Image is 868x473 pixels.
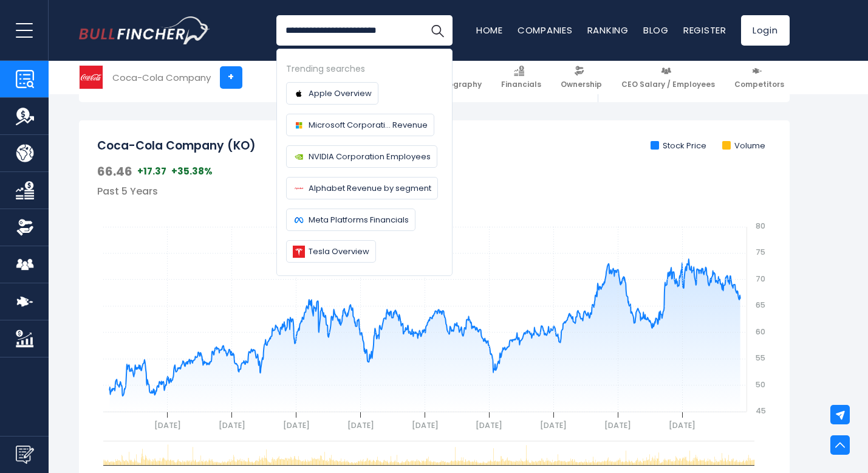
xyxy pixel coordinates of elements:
a: Login [741,15,790,46]
a: Register [683,24,726,36]
span: NVIDIA Corporation Employees [309,150,431,163]
img: KO logo [80,66,103,89]
img: Company logo [293,151,305,163]
text: [DATE] [476,420,502,430]
span: Apple Overview [309,87,372,100]
span: Competitors [734,80,784,89]
img: Company logo [293,88,305,100]
text: 80 [756,221,765,231]
a: Companies [518,24,573,36]
text: [DATE] [282,420,309,430]
span: Alphabet Revenue by segment [309,182,431,195]
text: 65 [756,300,765,310]
text: [DATE] [218,420,245,430]
svg: gh [97,198,771,441]
span: Meta Platforms Financials [309,213,409,226]
text: 60 [756,326,765,337]
span: Financials [501,80,541,89]
img: Company logo [293,182,305,195]
text: 55 [756,353,765,363]
span: +35.38% [171,165,213,178]
img: Bullfincher logo [79,16,210,44]
h2: Coca-Cola Company (KO) [97,139,256,154]
img: Ownership [16,218,34,236]
text: 50 [756,379,765,390]
img: Company logo [293,246,305,258]
img: Company logo [293,214,305,226]
span: +17.37 [137,165,166,178]
li: Stock Price [651,141,706,151]
a: Alphabet Revenue by segment [286,177,438,199]
li: Volume [722,141,765,151]
div: Coca-Cola Company [112,71,211,85]
span: Microsoft Corporati... Revenue [309,119,428,131]
a: NVIDIA Corporation Employees [286,145,437,168]
a: Tesla Overview [286,240,376,263]
a: Meta Platforms Financials [286,209,415,231]
a: Home [476,24,503,36]
a: + [220,66,242,89]
text: [DATE] [604,420,631,430]
text: [DATE] [411,420,438,430]
span: Tesla Overview [309,245,369,258]
span: Past 5 Years [97,184,158,198]
a: Financials [496,61,547,94]
text: [DATE] [669,420,695,430]
a: Blog [643,24,669,36]
a: Apple Overview [286,82,378,105]
text: 70 [756,274,765,284]
a: Go to homepage [79,16,210,44]
a: Ranking [587,24,629,36]
a: Microsoft Corporati... Revenue [286,114,434,136]
a: Competitors [729,61,790,94]
text: [DATE] [540,420,567,430]
button: Search [422,15,453,46]
img: Company logo [293,119,305,131]
span: 66.46 [97,164,132,179]
span: CEO Salary / Employees [621,80,715,89]
text: 75 [756,247,765,257]
text: 45 [756,406,766,416]
text: [DATE] [154,420,180,430]
a: Ownership [555,61,607,94]
a: CEO Salary / Employees [616,61,720,94]
span: Product / Geography [398,80,482,89]
div: Trending searches [286,62,443,76]
text: [DATE] [347,420,374,430]
span: Ownership [561,80,602,89]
